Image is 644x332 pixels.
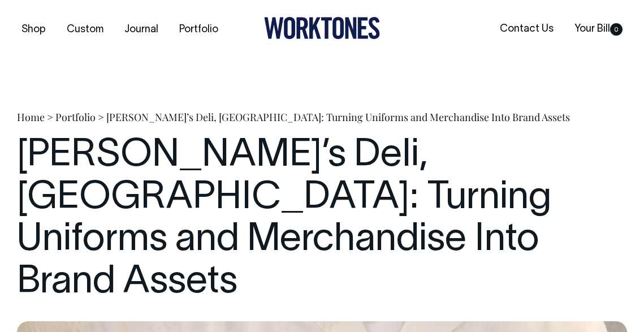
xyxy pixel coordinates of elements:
span: > [47,110,53,124]
h1: [PERSON_NAME]’s Deli, [GEOGRAPHIC_DATA]: Turning Uniforms and Merchandise Into Brand Assets [17,135,627,304]
a: Portfolio [175,20,223,39]
a: Your Bill0 [570,20,627,38]
span: [PERSON_NAME]’s Deli, [GEOGRAPHIC_DATA]: Turning Uniforms and Merchandise Into Brand Assets [106,110,570,124]
span: 0 [610,23,623,36]
a: Home [17,110,45,124]
a: Custom [62,20,108,39]
a: Contact Us [495,20,558,38]
a: Shop [17,20,50,39]
a: Journal [120,20,163,39]
span: > [98,110,104,124]
a: Portfolio [55,110,96,124]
